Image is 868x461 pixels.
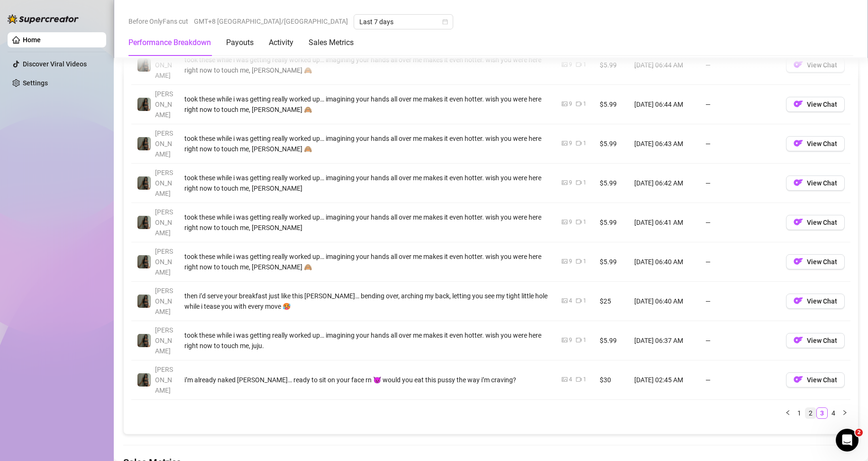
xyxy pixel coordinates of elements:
button: OFView Chat [786,175,845,191]
div: i’m already naked [PERSON_NAME]… ready to sit on your face rn 😈 would you eat this pussy the way ... [184,375,550,385]
div: 1 [583,178,586,187]
li: 2 [805,407,816,419]
span: Last 7 days [359,15,448,29]
img: Brandy [137,176,151,190]
span: Before OnlyFans cut [128,14,188,28]
a: Home [23,36,41,44]
span: View Chat [807,219,837,226]
a: OFView Chat [786,339,845,346]
span: [PERSON_NAME] [155,129,173,158]
button: OFView Chat [786,215,845,230]
div: took these while i was getting really worked up… imagining your hands all over me makes it even h... [184,55,550,75]
div: took these while i was getting really worked up… imagining your hands all over me makes it even h... [184,251,550,272]
span: picture [562,219,567,225]
td: — [700,282,780,321]
span: [PERSON_NAME] [155,248,173,276]
img: Brandy [137,334,151,347]
span: video-camera [576,337,582,343]
div: 1 [583,139,586,148]
a: OFView Chat [786,142,845,149]
img: Brandy [137,137,151,150]
button: OFView Chat [786,136,845,151]
span: [PERSON_NAME] [155,90,173,119]
div: 4 [569,296,572,305]
button: right [839,407,850,419]
span: [PERSON_NAME] [155,326,173,355]
a: Settings [23,79,48,87]
a: OFView Chat [786,181,845,189]
td: $5.99 [594,242,629,282]
li: Next Page [839,407,850,419]
span: View Chat [807,337,837,344]
div: 9 [569,60,572,69]
td: [DATE] 06:43 AM [629,124,700,164]
span: picture [562,101,567,107]
img: OF [794,257,803,266]
a: OFView Chat [786,102,845,110]
td: — [700,321,780,360]
a: OFView Chat [786,260,845,267]
span: View Chat [807,376,837,384]
img: Brandy [137,58,151,72]
span: picture [562,377,567,382]
div: Performance Breakdown [128,37,211,48]
a: 1 [794,408,804,418]
td: [DATE] 02:45 AM [629,360,700,400]
div: 9 [569,257,572,266]
img: OF [794,99,803,109]
span: video-camera [576,298,582,304]
td: $5.99 [594,203,629,242]
td: — [700,164,780,203]
div: took these while i was getting really worked up… imagining your hands all over me makes it even h... [184,94,550,115]
div: 1 [583,257,586,266]
td: $5.99 [594,321,629,360]
td: — [700,242,780,282]
span: [PERSON_NAME] [155,366,173,394]
img: OF [794,375,803,384]
td: $5.99 [594,164,629,203]
td: — [700,203,780,242]
div: 9 [569,100,572,109]
img: logo-BBDzfeDw.svg [8,14,79,24]
span: video-camera [576,219,582,225]
div: 9 [569,178,572,187]
div: then i’d serve your breakfast just like this [PERSON_NAME]… bending over, arching my back, lettin... [184,291,550,312]
a: OFView Chat [786,378,845,386]
img: Brandy [137,295,151,308]
div: took these while i was getting really worked up… imagining your hands all over me makes it even h... [184,173,550,194]
div: took these while i was getting really worked up… imagining your hands all over me makes it even h... [184,330,550,351]
td: — [700,85,780,124]
span: video-camera [576,101,582,107]
div: took these while i was getting really worked up… imagining your hands all over me makes it even h... [184,212,550,233]
span: video-camera [576,258,582,264]
div: 9 [569,218,572,227]
img: OF [794,335,803,345]
span: calendar [442,19,448,25]
a: 3 [817,408,827,418]
div: 9 [569,139,572,148]
button: left [782,407,794,419]
span: View Chat [807,297,837,305]
span: GMT+8 [GEOGRAPHIC_DATA]/[GEOGRAPHIC_DATA] [194,14,348,28]
li: 1 [794,407,805,419]
div: 1 [583,60,586,69]
td: $5.99 [594,124,629,164]
span: picture [562,337,567,343]
div: took these while i was getting really worked up… imagining your hands all over me makes it even h... [184,133,550,154]
td: [DATE] 06:40 AM [629,242,700,282]
a: OFView Chat [786,299,845,307]
div: 1 [583,100,586,109]
img: Brandy [137,98,151,111]
span: [PERSON_NAME] [155,208,173,237]
span: picture [562,298,567,304]
td: — [700,46,780,85]
li: 4 [828,407,839,419]
span: right [842,410,848,415]
span: [PERSON_NAME] [155,51,173,79]
span: View Chat [807,61,837,69]
img: OF [794,296,803,305]
span: picture [562,258,567,264]
a: 4 [828,408,839,418]
td: [DATE] 06:40 AM [629,282,700,321]
span: video-camera [576,140,582,146]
